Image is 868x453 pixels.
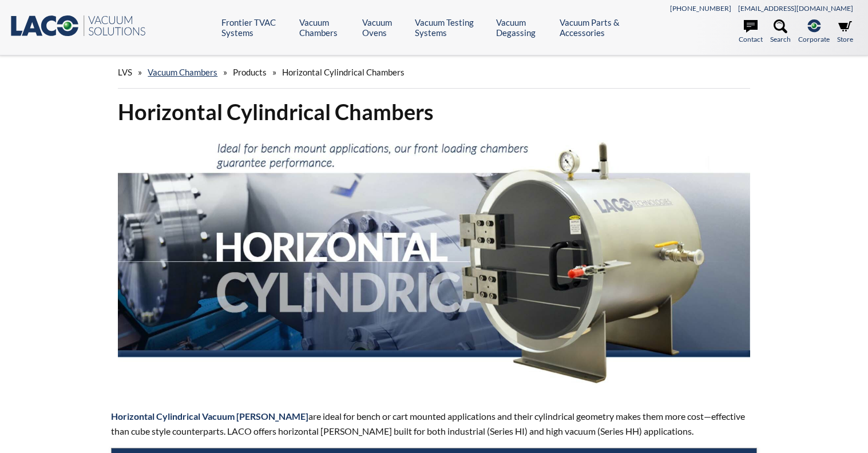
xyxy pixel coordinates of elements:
[111,409,756,438] p: are ideal for bench or cart mounted applications and their cylindrical geometry makes them more c...
[221,17,290,38] a: Frontier TVAC Systems
[362,17,406,38] a: Vacuum Ovens
[148,67,217,77] a: Vacuum Chambers
[118,56,750,89] div: » » »
[415,17,487,38] a: Vacuum Testing Systems
[233,67,267,77] span: Products
[111,411,308,422] strong: Horizontal Cylindrical Vacuum [PERSON_NAME]
[560,17,643,38] a: Vacuum Parts & Accessories
[837,19,853,45] a: Store
[798,34,830,45] span: Corporate
[770,19,791,45] a: Search
[282,67,405,77] span: Horizontal Cylindrical Chambers
[496,17,552,38] a: Vacuum Degassing
[670,4,731,13] a: [PHONE_NUMBER]
[739,19,763,45] a: Contact
[299,17,354,38] a: Vacuum Chambers
[118,67,132,77] span: LVS
[118,98,750,126] h1: Horizontal Cylindrical Chambers
[738,4,853,13] a: [EMAIL_ADDRESS][DOMAIN_NAME]
[118,135,750,388] img: Horizontal Cylindrical header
